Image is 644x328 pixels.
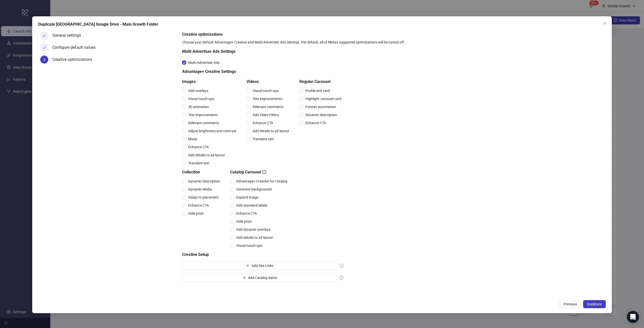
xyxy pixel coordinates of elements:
span: Dynamic Description [186,178,222,184]
h5: Advantage+ Creative Settings [182,69,343,75]
div: Open Intercom Messenger [627,311,639,323]
span: Relevant comments [186,120,221,126]
span: Duplicate [587,302,602,306]
span: Adjust brightness and contrast [186,128,238,134]
span: Highlight carousel card [303,96,343,102]
span: plus [246,264,250,267]
div: Configure default values [52,43,100,52]
span: Multi-Advertiser Ads [186,60,222,65]
h5: Creative Setup [182,252,343,258]
span: Format automation [303,104,338,110]
span: Add Catalog Items [248,276,277,280]
h5: Images [182,79,238,85]
span: info-circle [262,170,266,174]
span: Text improvements [186,112,220,118]
div: Creative optimizations [52,56,96,64]
span: check [43,46,46,50]
h5: Catalog Carousel [230,169,289,175]
span: check [43,34,46,37]
span: Profile end card [303,88,332,93]
span: 3 [43,58,45,62]
button: Previous [559,300,581,308]
span: Dynamic description [303,112,339,118]
span: close [603,21,607,25]
span: Previous [563,302,577,306]
span: Dynamic Media [186,186,214,192]
h5: Collection [182,169,222,175]
span: Relevant comments [251,104,286,110]
span: Hide price [234,219,254,224]
span: Add details to ad layout [186,152,227,158]
button: Close [601,19,609,27]
span: exclamation-circle [339,264,343,268]
span: Add overlays [186,88,210,93]
button: Add Catalog Items [182,274,337,282]
h5: Videos [247,79,291,85]
span: Visual touch-ups [234,243,264,248]
span: Visual touch-ups [186,96,216,102]
span: Add details to ad layout [234,235,275,240]
span: Generate backgrounds [234,186,274,192]
span: Enhance CTA [186,203,211,208]
span: Hide price [186,211,206,216]
h5: Regular Carousel [299,79,343,85]
span: 3D animation [186,104,211,110]
span: plus [243,276,246,279]
h5: Creative optimizations [182,31,604,37]
span: Enhance CTA [303,120,328,126]
span: exclamation-circle [339,276,343,280]
span: Add Site Links [252,264,273,268]
span: Translate text [251,136,276,142]
span: Enhance CTA [234,211,259,216]
span: Advantage+ Creative for Catalog [234,178,289,184]
span: Adapt to placement [186,195,221,200]
div: Choose your default Advantage+ Creative and Multi-Advertiser Ads settings. Per default, all of Me... [182,39,604,45]
span: Enhance CTA [186,144,211,150]
button: Add Site Links [182,262,337,270]
span: Visual touch-ups [251,88,281,93]
span: Add standard labels [234,203,269,208]
span: Text improvements [251,96,284,102]
span: Add Video Filters [251,112,281,118]
span: Add dynamic overlays [234,227,272,232]
h5: Multi-Advertiser Ads Settings [182,49,343,55]
div: General settings [52,31,85,39]
span: Expand image [234,195,260,200]
span: Enhance CTA [251,120,275,126]
div: Duplicate [GEOGRAPHIC_DATA] Google Drive - Main Growth Folder [38,21,606,27]
span: Add details to ad layout [251,128,291,134]
button: Duplicate [583,300,606,308]
span: Translate text [186,160,212,166]
span: Music [186,136,199,142]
